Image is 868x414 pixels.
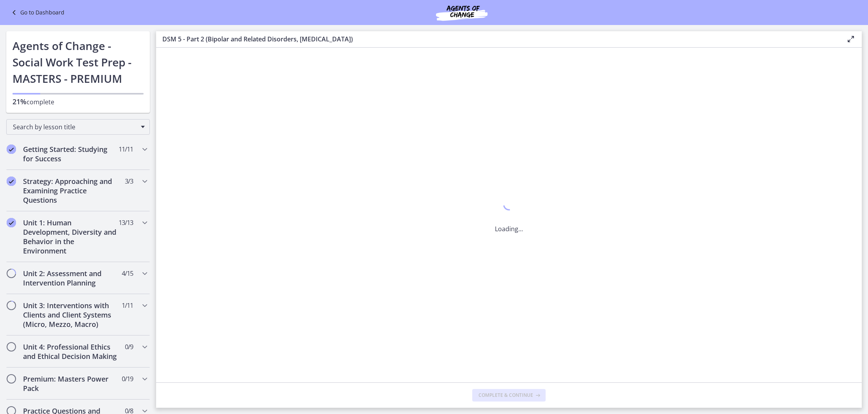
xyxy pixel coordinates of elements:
span: 0 / 19 [122,374,133,384]
p: complete [12,97,144,107]
i: Completed [7,177,16,186]
h2: Unit 4: Professional Ethics and Ethical Decision Making [23,342,118,361]
h1: Agents of Change - Social Work Test Prep - MASTERS - PREMIUM [12,37,144,87]
h2: Unit 2: Assessment and Intervention Planning [23,269,118,287]
span: 13 / 13 [119,218,133,227]
div: Search by lesson title [6,119,150,135]
span: 21% [12,97,27,106]
span: 3 / 3 [125,177,133,186]
span: Complete & continue [478,392,533,398]
i: Completed [7,145,16,154]
div: 1 [495,197,523,215]
span: 1 / 11 [122,301,133,310]
span: 4 / 15 [122,269,133,278]
img: Agents of Change [415,3,509,22]
p: Loading... [495,224,523,234]
i: Completed [7,218,16,227]
span: 11 / 11 [119,145,133,154]
a: Go to Dashboard [9,8,64,17]
h3: DSM 5 - Part 2 (Bipolar and Related Disorders, [MEDICAL_DATA]) [162,34,834,44]
span: Search by lesson title [13,123,137,131]
h2: Premium: Masters Power Pack [23,374,118,393]
h2: Getting Started: Studying for Success [23,145,118,163]
span: 0 / 9 [125,342,133,352]
h2: Strategy: Approaching and Examining Practice Questions [23,177,118,205]
button: Complete & continue [472,389,546,402]
h2: Unit 3: Interventions with Clients and Client Systems (Micro, Mezzo, Macro) [23,301,118,329]
h2: Unit 1: Human Development, Diversity and Behavior in the Environment [23,218,118,255]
